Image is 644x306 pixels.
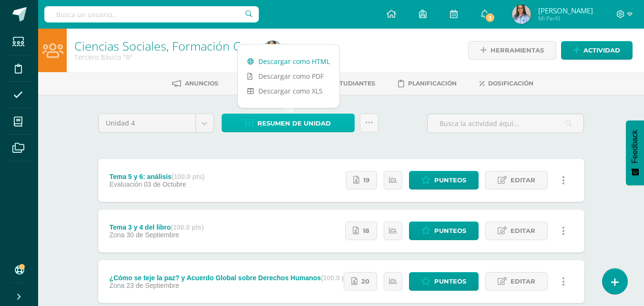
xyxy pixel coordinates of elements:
span: Herramientas [491,42,544,59]
span: 19 [363,171,369,189]
div: Tema 5 y 6: análisis [109,173,204,180]
div: Tercero Básico 'B' [74,53,252,62]
a: Punteos [409,272,479,291]
a: Descargar como HTML [238,54,339,69]
div: ¿Cómo se teje la paz? y Acuerdo Global sobre Derechos Humanos [109,274,354,282]
span: Mi Perfil [538,14,593,22]
span: 18 [363,222,369,240]
a: 20 [344,272,377,291]
button: Feedback - Mostrar encuesta [626,120,644,185]
img: 70b1105214193c847cd35a8087b967c7.png [263,41,282,60]
a: Punteos [409,171,479,190]
a: Unidad 4 [99,114,214,132]
a: Planificación [398,76,457,91]
strong: (100.0 pts) [171,223,204,231]
span: Editar [511,222,535,240]
input: Busca la actividad aquí... [428,114,583,133]
a: Ciencias Sociales, Formación Ciudadana e Interculturalidad [74,38,393,54]
a: 19 [346,171,377,190]
input: Busca un usuario... [44,6,259,22]
span: 20 [361,273,369,290]
span: Dosificación [488,80,533,87]
span: 30 de Septiembre [126,231,179,239]
span: Punteos [434,222,466,240]
span: Actividad [583,42,620,59]
a: Descargar como PDF [238,69,339,84]
strong: (100.0 pts) [172,173,204,180]
a: Herramientas [468,41,556,60]
span: Editar [511,273,535,290]
span: Zona [109,282,124,289]
a: Resumen de unidad [222,114,355,132]
img: 70b1105214193c847cd35a8087b967c7.png [512,5,531,24]
span: Zona [109,231,124,239]
div: Tema 3 y 4 del libro [109,223,204,231]
a: Dosificación [480,76,533,91]
span: Feedback [631,130,639,163]
span: Planificación [408,80,457,87]
a: 18 [345,222,377,240]
span: 03 de Octubre [144,180,186,188]
a: Punteos [409,222,479,240]
span: Unidad 4 [106,114,188,132]
span: Anuncios [185,80,218,87]
a: Actividad [561,41,633,60]
span: [PERSON_NAME] [538,6,593,15]
span: 23 de Septiembre [126,282,179,289]
span: Punteos [434,171,466,189]
a: Estudiantes [318,76,375,91]
span: Editar [511,171,535,189]
span: Punteos [434,273,466,290]
span: 3 [485,12,495,23]
span: Evaluación [109,180,142,188]
strong: (100.0 pts) [321,274,354,282]
span: Estudiantes [332,80,375,87]
a: Descargar como XLS [238,84,339,98]
h1: Ciencias Sociales, Formación Ciudadana e Interculturalidad [74,39,252,53]
span: Resumen de unidad [257,115,331,132]
a: Anuncios [172,76,218,91]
